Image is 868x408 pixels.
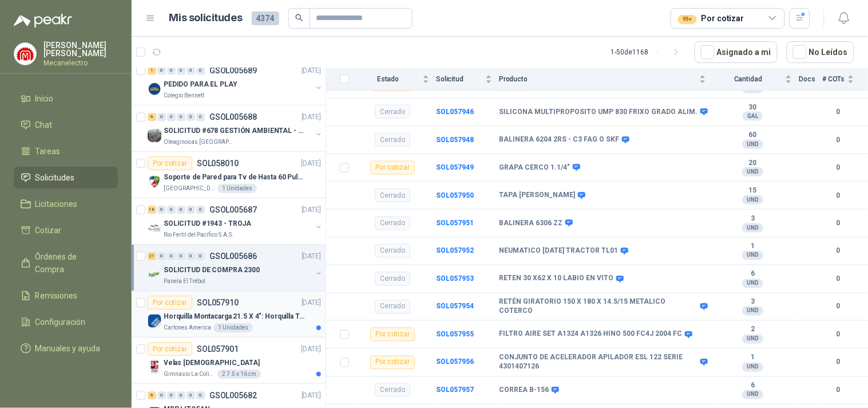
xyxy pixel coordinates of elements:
a: SOL057951 [436,219,474,227]
p: SOLICITUD DE COMPRA 2300 [164,265,260,276]
div: 0 [167,391,176,399]
p: SOLICITUD #1943 - TROJA [164,218,251,229]
b: CONJUNTO DE ACELERADOR APILADOR ESL 122 SERIE 4301407126 [499,354,697,371]
div: UND [742,307,763,316]
span: Remisiones [35,289,78,302]
div: UND [742,195,763,205]
div: 0 [177,391,185,399]
div: 0 [196,113,205,121]
div: 0 [157,66,166,74]
div: Por cotizar [148,296,192,309]
b: 0 [822,135,854,146]
div: 0 [187,66,195,74]
div: 0 [167,252,176,260]
b: 0 [822,274,854,285]
div: 0 [196,66,205,74]
a: SOL057952 [436,247,474,255]
div: Cerrado [375,133,410,147]
div: Cerrado [375,300,410,314]
div: UND [742,390,763,399]
div: Por cotizar [678,12,744,25]
div: Por cotizar [370,161,415,175]
th: Cantidad [713,68,799,91]
p: [DATE] [302,390,321,401]
span: search [295,14,303,22]
b: 3 [713,214,792,223]
p: Rio Fertil del Pacífico S.A.S. [164,230,233,240]
b: 0 [822,246,854,257]
div: 1 - 50 de 1168 [611,43,685,61]
span: # COTs [822,75,845,83]
img: Logo peakr [14,14,72,28]
a: 18 0 0 0 0 0 GSOL005687[DATE] Company LogoSOLICITUD #1943 - TROJARio Fertil del Pacífico S.A.S. [148,203,323,240]
b: FILTRO AIRE SET A1324 A1326 HINO 500 FC4J 2004 FC [499,330,682,339]
b: 0 [822,385,854,396]
div: UND [742,279,763,288]
p: [PERSON_NAME] [PERSON_NAME] [43,41,118,57]
div: 99+ [678,15,697,24]
p: [DATE] [302,112,321,123]
div: UND [742,363,763,372]
b: 0 [822,107,854,117]
b: 6 [713,382,792,391]
p: [GEOGRAPHIC_DATA][PERSON_NAME] [164,184,215,193]
a: SOL057957 [436,386,474,394]
b: 3 [713,298,792,307]
p: [DATE] [302,65,321,76]
span: Licitaciones [35,198,78,210]
b: TAPA [PERSON_NAME] [499,191,575,200]
p: [DATE] [302,158,321,169]
span: Producto [499,75,697,83]
div: 0 [177,206,185,214]
a: SOL057948 [436,136,474,144]
div: 0 [187,391,195,399]
div: 0 [177,113,185,121]
div: 0 [157,113,166,121]
p: Cartones America [164,323,211,332]
img: Company Logo [148,221,161,235]
a: SOL057956 [436,358,474,366]
span: Cotizar [35,224,62,237]
a: SOL057949 [436,163,474,171]
a: Tareas [14,140,118,162]
div: 0 [157,206,166,214]
img: Company Logo [148,360,161,374]
b: BALINERA 6306 ZZ [499,219,562,228]
div: 0 [196,206,205,214]
div: 0 [157,391,166,399]
a: SOL057955 [436,331,474,339]
b: 0 [822,190,854,201]
p: SOL057910 [197,299,239,307]
div: 0 [187,252,195,260]
th: # COTs [822,68,868,91]
div: 0 [196,391,205,399]
div: 1 Unidades [213,323,253,332]
a: Configuración [14,311,118,333]
p: [DATE] [302,205,321,215]
a: 6 0 0 0 0 0 GSOL005688[DATE] Company LogoSOLICITUD #678 GESTIÓN AMBIENTAL - TUMACOOleaginosas [GE... [148,110,323,147]
div: 0 [167,206,176,214]
a: Remisiones [14,285,118,307]
p: Velas [DEMOGRAPHIC_DATA] [164,358,260,368]
b: SOL057950 [436,191,474,199]
img: Company Logo [14,43,36,65]
div: Por cotizar [370,356,415,370]
div: 0 [177,252,185,260]
img: Company Logo [148,175,161,189]
p: [DATE] [302,344,321,355]
a: SOL057954 [436,303,474,311]
div: Cerrado [375,217,410,230]
p: SOL058010 [197,159,239,167]
div: UND [742,223,763,233]
p: Oleaginosas [GEOGRAPHIC_DATA][PERSON_NAME] [164,138,236,147]
a: SOL057946 [436,108,474,116]
p: SOL057901 [197,345,239,353]
b: RETÉN GIRATORIO 150 X 180 X 14.5/15 METALICO COTERCO [499,298,697,316]
a: Chat [14,114,118,136]
a: SOL057953 [436,275,474,283]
